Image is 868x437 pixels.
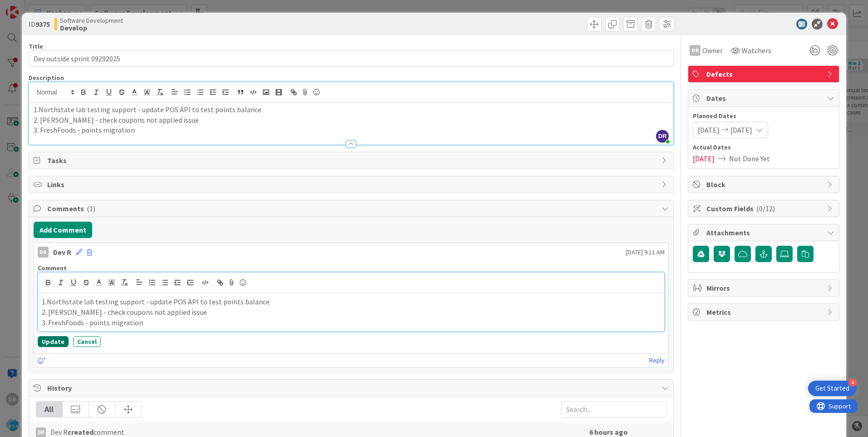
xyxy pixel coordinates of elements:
[693,111,834,121] span: Planned Dates
[47,179,657,190] span: Links
[815,384,849,393] div: Get Started
[42,307,661,318] p: 2. [PERSON_NAME] - check coupons not applied issue
[693,153,715,164] span: [DATE]
[53,247,71,258] div: Dev R
[29,19,50,30] span: ID
[706,203,823,214] span: Custom Fields
[730,124,752,135] span: [DATE]
[38,247,49,258] div: DR
[60,17,123,24] span: Software Development
[34,222,92,238] button: Add Comment
[706,69,823,79] span: Defects
[848,378,857,387] div: 4
[38,336,69,347] button: Update
[60,24,123,31] b: Develop
[706,283,823,293] span: Mirrors
[706,179,823,190] span: Block
[42,318,661,328] p: 3. FreshFoods - points migration
[68,427,94,437] b: created
[36,402,63,417] div: All
[34,125,669,135] p: 3. FreshFoods - points migration
[742,45,771,56] span: Watchers
[42,297,661,307] p: 1.Northstate lab testing support - update POS API to test points balance
[626,248,665,257] span: [DATE] 9:11 AM
[656,130,669,143] span: DR
[706,93,823,104] span: Dates
[34,115,669,125] p: 2. [PERSON_NAME] - check coupons not applied issue
[706,307,823,318] span: Metrics
[19,1,41,12] span: Support
[690,45,700,56] div: DR
[702,45,723,56] span: Owner
[589,427,628,437] b: 6 hours ago
[729,153,770,164] span: Not Done Yet
[693,143,834,152] span: Actual Dates
[47,155,657,166] span: Tasks
[38,264,67,272] span: Comment
[706,227,823,238] span: Attachments
[29,50,674,67] input: type card name here...
[808,381,857,396] div: Open Get Started checklist, remaining modules: 4
[47,203,657,214] span: Comments
[47,382,657,393] span: History
[29,42,43,50] label: Title
[649,355,665,366] a: Reply
[561,401,666,417] input: Search...
[87,204,95,213] span: ( 1 )
[29,74,64,82] span: Description
[35,20,50,29] b: 9375
[34,104,669,115] p: 1.Northstate lab testing support - update POS API to test points balance
[756,204,775,213] span: ( 0/12 )
[698,124,720,135] span: [DATE]
[73,336,101,347] button: Cancel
